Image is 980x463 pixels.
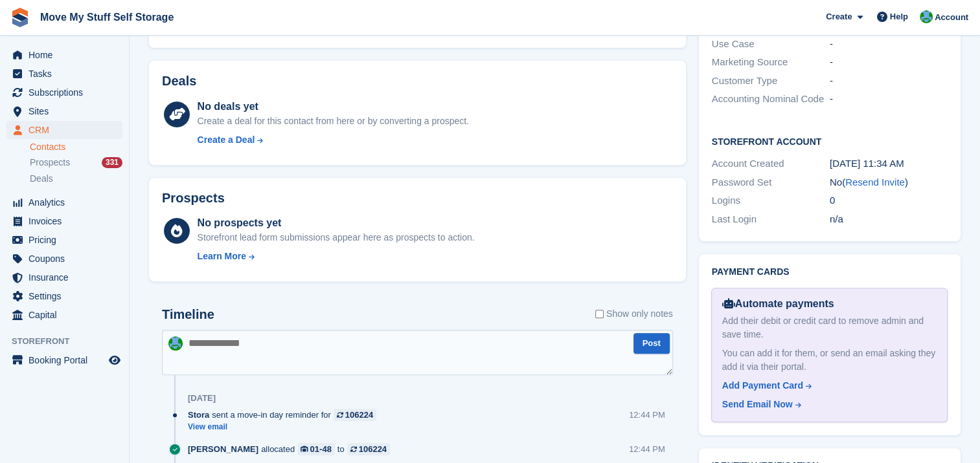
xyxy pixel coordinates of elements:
div: 331 [102,157,122,168]
span: Storefront [12,335,129,348]
a: menu [6,193,122,211]
a: Resend Invite [845,177,905,188]
img: stora-icon-8386f47178a22dfd0bd8f6a31ec36ba5ce8667c1dd55bd0f319d3a0aa187defe.svg [10,8,30,27]
div: No deals yet [198,99,469,114]
div: - [830,92,948,107]
div: - [830,37,948,52]
div: Accounting Nominal Code [712,92,830,107]
label: Show only notes [595,307,673,321]
div: Logins [712,193,830,208]
div: Use Case [712,37,830,52]
div: Storefront lead form submissions appear here as prospects to action. [198,231,475,244]
div: - [830,55,948,70]
span: CRM [28,121,106,139]
a: menu [6,65,122,83]
div: Automate payments [722,296,937,312]
div: Create a Deal [198,133,255,147]
div: Password Set [712,175,830,190]
div: 106224 [345,409,373,421]
span: Account [935,11,968,24]
span: Settings [28,287,106,305]
span: Deals [30,173,53,185]
a: menu [6,212,122,230]
div: 0 [830,193,948,208]
a: menu [6,306,122,324]
div: No [830,175,948,190]
span: Sites [28,102,106,120]
span: Insurance [28,268,106,286]
div: allocated to [188,443,396,455]
a: menu [6,121,122,139]
h2: Payment cards [712,267,948,277]
div: Last Login [712,212,830,227]
a: Learn More [198,250,475,263]
a: 106224 [347,443,390,455]
div: Add their debit or credit card to remove admin and save time. [722,314,937,341]
button: Post [633,333,670,354]
div: 01-48 [310,443,332,455]
img: Dan [168,336,183,350]
span: Booking Portal [28,351,106,369]
h2: Storefront Account [712,135,948,147]
a: 01-48 [297,443,335,455]
span: ( ) [842,177,908,188]
span: Subscriptions [28,83,106,102]
span: Create [826,10,852,23]
div: 106224 [359,443,387,455]
div: - [830,74,948,89]
a: menu [6,83,122,102]
span: Home [28,46,106,64]
a: menu [6,250,122,268]
div: No prospects yet [198,215,475,231]
a: Contacts [30,141,122,153]
a: Add Payment Card [722,379,931,393]
div: [DATE] 11:34 AM [830,156,948,171]
h2: Timeline [162,307,214,322]
a: menu [6,287,122,305]
div: Send Email Now [722,398,793,411]
div: Create a deal for this contact from here or by converting a prospect. [198,114,469,128]
div: 12:44 PM [629,443,665,455]
a: Preview store [107,352,122,368]
a: Prospects 331 [30,156,122,169]
div: Learn More [198,250,246,263]
div: Account Created [712,156,830,171]
a: menu [6,351,122,369]
span: Invoices [28,212,106,230]
a: Move My Stuff Self Storage [35,6,179,28]
span: Stora [188,409,209,421]
a: Deals [30,172,122,186]
div: Add Payment Card [722,379,803,393]
div: You can add it for them, or send an email asking they add it via their portal. [722,347,937,374]
h2: Deals [162,74,196,89]
a: View email [188,422,383,433]
div: Marketing Source [712,55,830,70]
h2: Prospects [162,191,225,206]
div: Customer Type [712,74,830,89]
span: Coupons [28,250,106,268]
a: menu [6,46,122,64]
span: Pricing [28,231,106,249]
span: Tasks [28,65,106,83]
span: Help [890,10,908,23]
div: 12:44 PM [629,409,665,421]
a: menu [6,268,122,286]
a: menu [6,231,122,249]
img: Dan [920,10,933,23]
a: Create a Deal [198,133,469,147]
input: Show only notes [595,307,604,321]
a: 106224 [334,409,376,421]
span: Capital [28,306,106,324]
span: Prospects [30,156,70,169]
span: [PERSON_NAME] [188,443,258,455]
div: [DATE] [188,393,216,404]
span: Analytics [28,193,106,211]
a: menu [6,102,122,120]
div: n/a [830,212,948,227]
div: sent a move-in day reminder for [188,409,383,421]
